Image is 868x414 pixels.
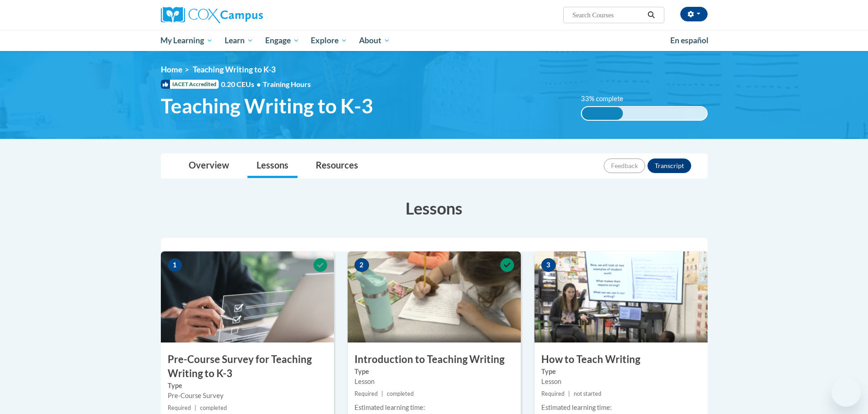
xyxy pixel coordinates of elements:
[354,390,378,397] span: Required
[161,353,334,381] h3: Pre-Course Survey for Teaching Writing to K-3
[155,30,219,51] a: My Learning
[161,197,708,220] h3: Lessons
[168,391,327,401] div: Pre-Course Survey
[195,404,196,411] span: |
[193,65,276,74] span: Teaching Writing to K-3
[664,31,714,50] a: En español
[161,65,182,74] a: Home
[263,80,311,88] span: Training Hours
[647,158,691,173] button: Transcript
[680,7,708,21] button: Account Settings
[541,258,556,272] span: 3
[265,35,299,46] span: Engage
[259,30,305,51] a: Engage
[161,7,334,23] a: Cox Campus
[348,251,521,342] img: Course Image
[571,10,644,20] input: Search Courses
[219,30,259,51] a: Learn
[582,107,623,120] div: 33% complete
[568,390,570,397] span: |
[581,94,633,104] label: 33% complete
[168,404,191,411] span: Required
[160,35,213,46] span: My Learning
[541,367,701,377] label: Type
[574,390,601,397] span: not started
[348,353,521,367] h3: Introduction to Teaching Writing
[604,158,645,173] button: Feedback
[225,35,253,46] span: Learn
[534,251,708,342] img: Course Image
[381,390,383,397] span: |
[161,251,334,342] img: Course Image
[670,36,709,45] span: En español
[354,367,514,377] label: Type
[353,30,396,51] a: About
[832,378,861,407] iframe: Button to launch messaging window
[387,390,414,397] span: completed
[644,10,658,20] button: Search
[541,403,701,413] div: Estimated learning time:
[168,381,327,391] label: Type
[354,377,514,387] div: Lesson
[200,404,227,411] span: completed
[161,7,263,23] img: Cox Campus
[247,154,298,178] a: Lessons
[311,35,347,46] span: Explore
[354,403,514,413] div: Estimated learning time:
[541,377,701,387] div: Lesson
[221,79,263,89] span: 0.20 CEUs
[307,154,367,178] a: Resources
[354,258,369,272] span: 2
[359,35,390,46] span: About
[161,94,373,118] span: Teaching Writing to K-3
[180,154,238,178] a: Overview
[147,30,721,51] div: Main menu
[168,258,182,272] span: 1
[534,353,708,367] h3: How to Teach Writing
[541,390,565,397] span: Required
[257,80,261,88] span: •
[161,80,219,89] span: IACET Accredited
[305,30,353,51] a: Explore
